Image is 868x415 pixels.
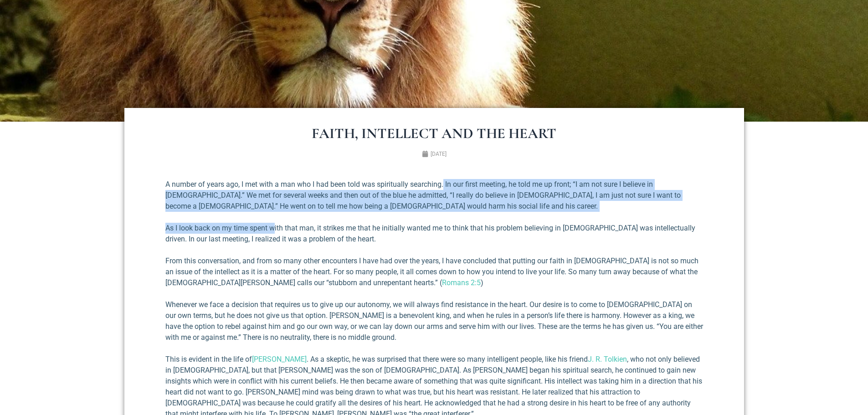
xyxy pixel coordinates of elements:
a: [DATE] [422,150,447,158]
p: As I look back on my time spent with that man, it strikes me that he initially wanted me to think... [165,223,703,245]
p: From this conversation, and from so many other encounters I have had over the years, I have concl... [165,256,703,288]
a: Romans 2:5 [442,278,481,287]
h1: Faith, Intellect and the Heart [161,126,708,141]
p: A number of years ago, I met with a man who I had been told was spiritually searching. In our fir... [165,179,703,212]
p: Whenever we face a decision that requires us to give up our autonomy, we will always find resista... [165,299,703,343]
a: [PERSON_NAME] [252,355,307,364]
time: [DATE] [431,151,447,157]
a: J. R. Tolkien [588,355,627,364]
